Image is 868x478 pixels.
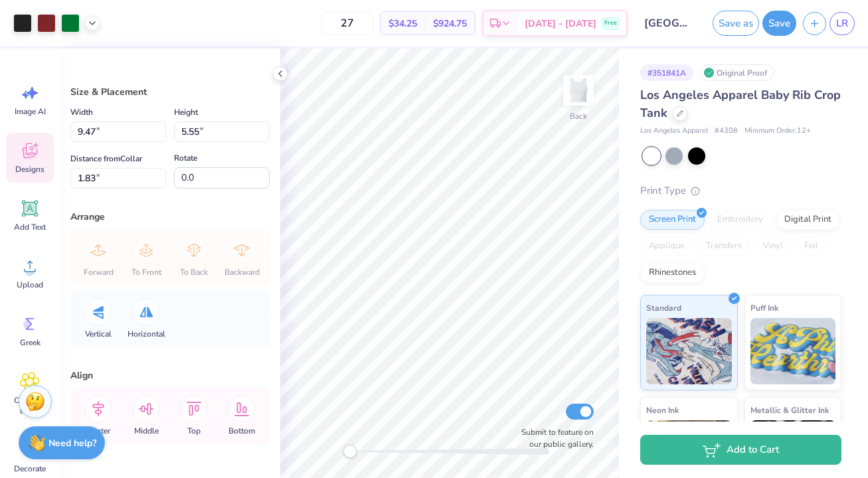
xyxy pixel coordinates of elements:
[640,87,841,121] span: Los Angeles Apparel Baby Rib Crop Tank
[700,64,774,81] div: Original Proof
[744,125,811,137] span: Minimum Order: 12 +
[762,11,796,36] button: Save
[87,426,110,436] span: Center
[174,104,198,120] label: Height
[174,150,197,166] label: Rotate
[128,329,165,339] span: Horizontal
[525,17,596,31] span: [DATE] - [DATE]
[85,329,112,339] span: Vertical
[343,445,357,458] div: Accessibility label
[640,183,841,199] div: Print Type
[570,110,587,122] div: Back
[70,210,270,224] div: Arrange
[70,368,270,382] div: Align
[8,395,52,416] span: Clipart & logos
[829,12,855,35] a: LR
[604,19,617,28] span: Free
[70,104,93,120] label: Width
[646,318,732,384] img: Standard
[776,210,840,230] div: Digital Print
[697,236,750,256] div: Transfers
[640,263,705,283] div: Rhinestones
[15,164,44,175] span: Designs
[389,17,417,31] span: $34.25
[228,426,255,436] span: Bottom
[14,222,46,232] span: Add Text
[15,106,46,117] span: Image AI
[433,17,467,31] span: $924.75
[750,301,778,315] span: Puff Ink
[646,301,681,315] span: Standard
[17,279,43,290] span: Upload
[14,463,46,474] span: Decorate
[640,435,841,465] button: Add to Cart
[20,337,41,348] span: Greek
[715,125,738,137] span: # 4308
[187,426,201,436] span: Top
[640,125,708,137] span: Los Angeles Apparel
[70,85,270,99] div: Size & Placement
[514,426,594,450] label: Submit to feature on our public gallery.
[640,210,705,230] div: Screen Print
[565,77,592,104] img: Back
[796,236,827,256] div: Foil
[750,403,829,417] span: Metallic & Glitter Ink
[640,64,693,81] div: # 351841A
[709,210,772,230] div: Embroidery
[640,236,693,256] div: Applique
[48,437,96,449] strong: Need help?
[634,10,699,37] input: Untitled Design
[134,426,159,436] span: Middle
[750,318,836,384] img: Puff Ink
[754,236,792,256] div: Vinyl
[70,151,142,167] label: Distance from Collar
[321,11,373,35] input: – –
[713,11,759,36] button: Save as
[646,403,679,417] span: Neon Ink
[836,16,848,31] span: LR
